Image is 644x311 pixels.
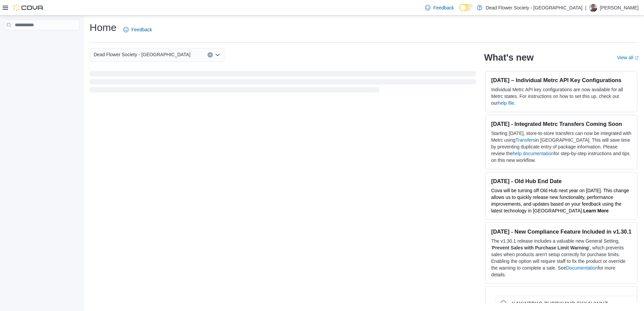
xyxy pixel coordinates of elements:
[486,4,582,12] p: Dead Flower Society - [GEOGRAPHIC_DATA]
[491,178,632,184] h3: [DATE] - Old Hub End Date
[498,100,514,106] a: help file
[215,52,220,58] button: Open list of options
[4,32,79,48] nav: Complex example
[121,23,155,36] a: Feedback
[13,4,44,11] img: Cova
[491,77,632,83] h3: [DATE] – Individual Metrc API Key Configurations
[491,86,632,106] p: Individual Metrc API key configurations are now available for all Metrc states. For instructions ...
[492,245,589,250] strong: Prevent Sales with Purchase Limit Warning
[600,4,639,12] p: [PERSON_NAME]
[459,4,474,11] input: Dark Mode
[491,130,632,164] p: Starting [DATE], store-to-store transfers can now be integrated with Metrc using in [GEOGRAPHIC_D...
[491,238,632,278] p: The v1.30.1 release includes a valuable new General Setting, ' ', which prevents sales when produ...
[484,52,534,63] h2: What's new
[585,4,586,12] p: |
[207,52,213,58] button: Clear input
[589,4,597,12] div: Justin Jeffers
[566,265,598,271] a: Documentation
[433,4,454,11] span: Feedback
[491,188,629,213] span: Cova will be turning off Old Hub next year on [DATE]. This change allows us to quickly release ne...
[94,50,190,59] span: Dead Flower Society - [GEOGRAPHIC_DATA]
[491,228,632,235] h3: [DATE] - New Compliance Feature Included in v1.30.1
[583,208,609,213] a: Learn More
[516,137,536,143] a: Transfers
[635,56,639,60] svg: External link
[90,72,476,94] span: Loading
[90,21,117,34] h1: Home
[422,1,456,14] a: Feedback
[131,26,152,33] span: Feedback
[513,151,554,156] a: help documentation
[617,55,639,60] a: View allExternal link
[491,120,632,127] h3: [DATE] - Integrated Metrc Transfers Coming Soon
